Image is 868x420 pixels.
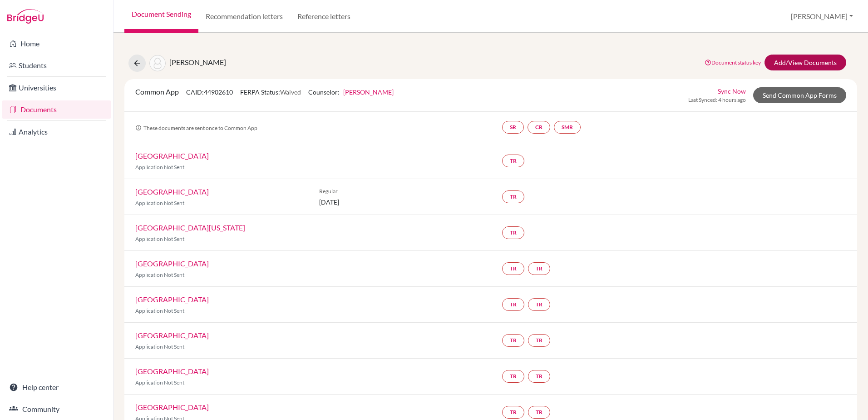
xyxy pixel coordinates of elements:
a: TR [502,370,524,383]
span: Application Not Sent [135,271,184,278]
span: Application Not Sent [135,343,184,350]
a: Document status key [705,59,761,66]
a: [GEOGRAPHIC_DATA] [135,259,209,268]
span: [DATE] [319,197,480,207]
a: TR [502,406,524,419]
a: TR [528,406,550,419]
img: Bridge-U [7,9,44,24]
a: [GEOGRAPHIC_DATA] [135,151,209,160]
span: Application Not Sent [135,164,184,170]
a: Home [2,35,111,53]
span: Common App [135,87,179,96]
a: Students [2,56,111,75]
span: These documents are sent once to Common App [135,125,257,131]
a: TR [528,370,550,383]
span: Application Not Sent [135,235,184,242]
span: [PERSON_NAME] [169,58,226,66]
a: Add/View Documents [764,55,846,70]
a: TR [528,334,550,347]
a: TR [528,298,550,311]
span: FERPA Status: [240,88,301,96]
span: Waived [280,88,301,96]
a: CR [528,121,550,134]
a: TR [528,262,550,275]
a: TR [502,190,524,203]
a: Send Common App Forms [753,87,846,103]
span: Application Not Sent [135,200,184,206]
a: [GEOGRAPHIC_DATA] [135,295,209,304]
a: Documents [2,100,111,119]
a: [PERSON_NAME] [343,88,394,96]
span: Regular [319,187,480,195]
a: [GEOGRAPHIC_DATA] [135,331,209,340]
a: TR [502,262,524,275]
a: Community [2,400,111,418]
span: Application Not Sent [135,307,184,314]
a: Analytics [2,123,111,141]
span: Application Not Sent [135,379,184,386]
button: [PERSON_NAME] [787,8,857,25]
span: Counselor: [308,88,394,96]
a: SMR [554,121,581,134]
a: [GEOGRAPHIC_DATA] [135,187,209,196]
a: TR [502,226,524,239]
a: TR [502,298,524,311]
a: [GEOGRAPHIC_DATA] [135,367,209,375]
a: Help center [2,378,111,396]
a: TR [502,155,524,167]
span: CAID: 44902610 [186,88,233,96]
a: Sync Now [718,86,746,96]
a: [GEOGRAPHIC_DATA][US_STATE] [135,223,245,232]
a: SR [502,121,524,134]
a: TR [502,334,524,347]
a: [GEOGRAPHIC_DATA] [135,403,209,411]
a: Universities [2,79,111,97]
span: Last Synced: 4 hours ago [688,96,746,104]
